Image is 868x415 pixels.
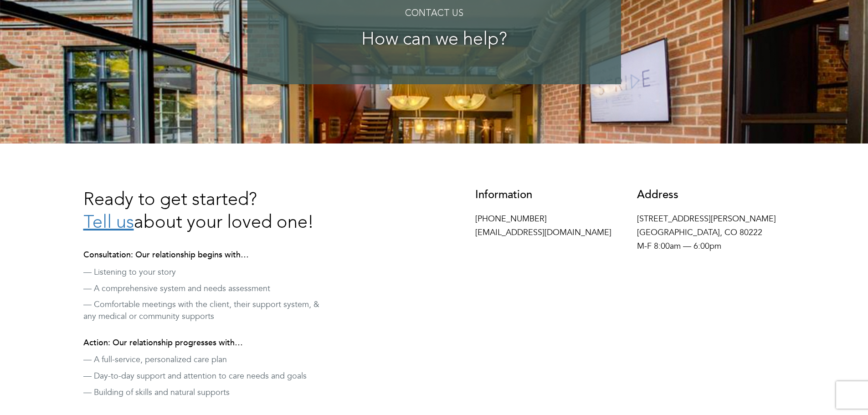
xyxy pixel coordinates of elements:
[475,189,623,201] h3: Information
[83,370,427,382] p: — Day-to-day support and attention to care needs and goals
[83,387,427,399] p: — Building of skills and natural supports
[83,266,427,278] p: — Listening to your story
[83,283,427,295] p: — A comprehensive system and needs assessment
[475,212,623,240] p: [PHONE_NUMBER] [EMAIL_ADDRESS][DOMAIN_NAME]
[83,338,427,348] h4: Action: Our relationship progresses with…
[266,9,603,19] h4: Contact Us
[637,212,785,253] p: [STREET_ADDRESS][PERSON_NAME] [GEOGRAPHIC_DATA], CO 80222 M-F 8:00am — 6:00pm
[637,189,785,201] h3: Address
[83,189,427,235] h3: Ready to get started? about your loved one!
[83,299,427,322] p: — Comfortable meetings with the client, their support system, & any medical or community supports
[83,251,427,260] h4: Consultation: Our relationship begins with…
[83,354,427,366] p: — A full-service, personalized care plan
[266,30,603,50] h3: How can we help?
[83,214,134,232] a: Tell us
